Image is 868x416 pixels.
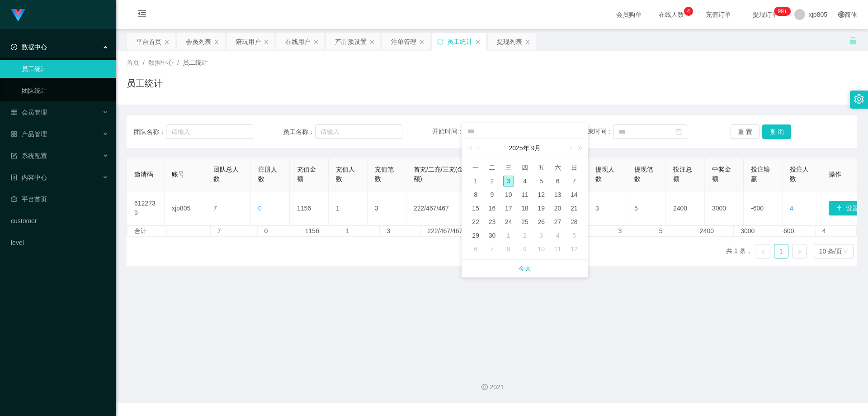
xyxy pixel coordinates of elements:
div: 25 [519,216,530,227]
a: 9月 [530,139,542,157]
div: 10 [536,244,547,254]
span: 一 [467,163,484,172]
a: 图标: dashboard平台首页 [11,190,108,208]
i: 图标: copyright [481,384,488,390]
i: 图标: check-circle-o [11,44,17,50]
div: 23 [486,216,497,227]
td: 2025年9月1日 [467,174,484,188]
span: 467 [439,205,449,212]
div: 7 [569,176,580,186]
div: 20 [552,203,563,214]
span: 中奖金额 [712,166,731,182]
i: 图标: sync [437,38,443,45]
i: 图标: table [11,109,17,115]
i: 图标: calendar [675,129,682,135]
i: 图标: down [843,249,848,255]
div: 3 [536,230,547,241]
div: 28 [569,216,580,227]
span: 六 [549,163,566,172]
td: 1156 [298,226,339,236]
a: 上个月 (翻页上键) [475,139,483,157]
div: 注单管理 [391,33,416,50]
span: 提现笔数 [634,166,653,182]
i: 图标: left [760,249,766,254]
span: / [143,59,145,66]
span: 产品管理 [11,130,47,138]
span: 邀请码 [134,171,153,178]
td: 2025年9月26日 [533,215,549,229]
td: 2025年9月22日 [467,215,484,229]
i: 图标: global [838,11,844,18]
span: 提现订单 [748,11,783,18]
div: 1 [503,230,514,241]
th: 周五 [533,161,549,174]
span: 数据中心 [11,43,47,51]
li: 下一页 [792,244,807,258]
span: 员工统计 [183,59,208,66]
i: 图标: unlock [849,37,857,45]
i: 图标: form [11,153,17,159]
td: 2025年9月10日 [500,188,517,201]
div: 30 [486,230,497,241]
span: 充值订单 [701,11,736,18]
div: 10 条/页 [819,244,842,258]
td: 2025年9月24日 [500,215,517,229]
i: 图标: setting [854,94,864,104]
a: 2025年 [508,139,530,157]
div: 10 [503,189,514,200]
div: 15 [470,203,481,214]
a: 下个月 (翻页下键) [566,139,575,157]
button: 查 询 [762,124,791,139]
td: 2025年9月18日 [517,201,533,215]
span: 投注总额 [673,166,692,182]
td: / / [406,191,478,225]
td: 2025年9月17日 [500,201,517,215]
a: 下一年 (Control键加右方向键) [573,139,585,157]
td: 2025年9月8日 [467,188,484,201]
div: 24 [503,216,514,227]
td: 2025年9月20日 [549,201,566,215]
div: 2 [486,176,497,186]
a: 员工统计 [22,60,108,78]
td: 4 [816,226,856,236]
a: 上一年 (Control键加左方向键) [465,139,477,157]
i: 图标: close [264,39,269,45]
i: 图标: close [164,39,170,45]
td: 3 [368,191,406,225]
div: 11 [519,189,530,200]
span: 222 [414,205,424,212]
span: 四 [517,163,533,172]
td: 2025年9月19日 [533,201,549,215]
th: 周三 [500,161,517,174]
span: 五 [533,163,549,172]
th: 周一 [467,161,484,174]
span: / [177,59,179,66]
td: 2025年9月6日 [549,174,566,188]
span: 操作 [829,171,841,178]
span: 结束时间： [581,128,613,135]
div: 5 [569,230,580,241]
td: 5 [627,191,666,225]
div: 17 [503,203,514,214]
div: 3 [503,176,514,186]
span: 日 [566,163,582,172]
td: 0 [258,226,298,236]
div: 2 [519,230,530,241]
sup: 4 [684,7,693,16]
td: 2025年9月25日 [517,215,533,229]
a: 团队统计 [22,81,108,100]
th: 周六 [549,161,566,174]
td: 3000 [705,191,744,225]
th: 周日 [566,161,582,174]
div: 27 [552,216,563,227]
img: logo.9652507e.png [11,9,25,22]
div: 陪玩用户 [236,33,261,50]
h1: 员工统计 [127,77,163,90]
span: 投注输赢 [751,166,770,182]
td: 2025年9月7日 [566,174,582,188]
div: 8 [470,189,481,200]
td: 2025年9月12日 [533,188,549,201]
span: 账号 [172,171,184,178]
span: 内容中心 [11,174,47,181]
td: 2025年9月3日 [500,174,517,188]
